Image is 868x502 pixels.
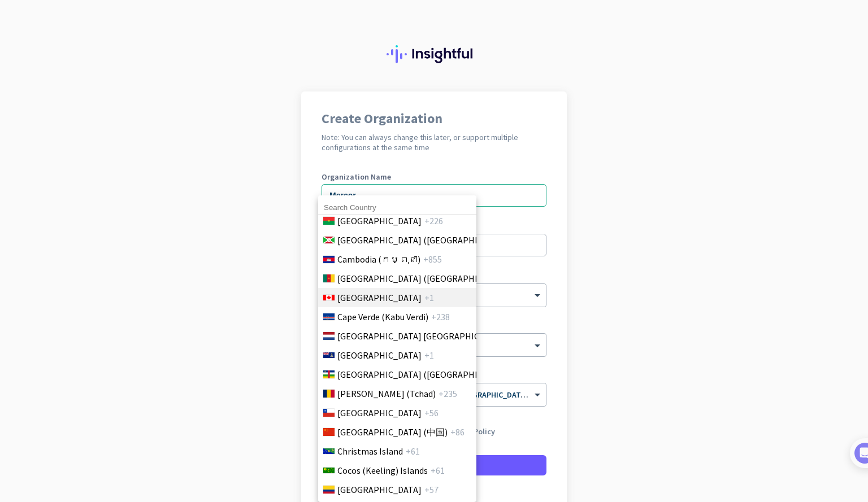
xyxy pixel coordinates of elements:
span: +57 [424,483,439,496]
span: Cambodia (កម្ពុជា) [337,252,420,266]
span: [GEOGRAPHIC_DATA] [337,348,422,362]
span: +1 [424,348,434,362]
span: Christmas Island [337,444,403,458]
span: [GEOGRAPHIC_DATA] ([GEOGRAPHIC_DATA]) [337,233,514,247]
span: [GEOGRAPHIC_DATA] (中国) [337,425,448,439]
span: [GEOGRAPHIC_DATA] [337,406,422,420]
span: +86 [450,425,465,439]
span: +61 [406,444,420,458]
span: Cape Verde (Kabu Verdi) [337,310,428,324]
span: [GEOGRAPHIC_DATA] ([GEOGRAPHIC_DATA]) [337,368,514,381]
span: [GEOGRAPHIC_DATA] [337,483,422,496]
span: +61 [431,464,445,477]
span: +235 [439,387,457,400]
span: [GEOGRAPHIC_DATA] ([GEOGRAPHIC_DATA]) [337,272,514,285]
span: [GEOGRAPHIC_DATA] [GEOGRAPHIC_DATA] [337,329,507,343]
span: +56 [424,406,439,420]
input: Search Country [318,200,476,215]
span: +1 [424,291,434,304]
span: [PERSON_NAME] (Tchad) [337,387,436,400]
span: +238 [431,310,450,324]
span: Cocos (Keeling) Islands [337,464,428,477]
span: [GEOGRAPHIC_DATA] [337,291,422,304]
span: +855 [423,252,442,266]
span: +226 [424,214,443,228]
span: [GEOGRAPHIC_DATA] [337,214,422,228]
